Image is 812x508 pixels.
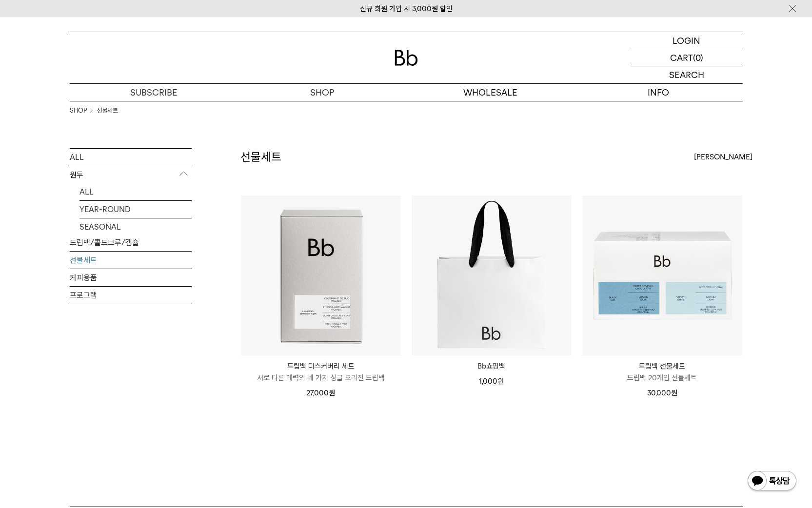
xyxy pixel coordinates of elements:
[395,50,418,66] img: 로고
[694,151,753,163] span: [PERSON_NAME]
[582,195,742,355] img: 드립백 선물세트
[306,389,335,397] span: 27,000
[479,377,504,386] span: 1,000
[669,66,704,83] p: SEARCH
[582,372,742,384] p: 드립백 20개입 선물세트
[79,201,192,218] a: YEAR-ROUND
[693,49,703,66] p: (0)
[70,287,192,304] a: 프로그램
[412,360,572,372] a: Bb쇼핑백
[70,252,192,269] a: 선물세트
[241,360,401,384] a: 드립백 디스커버리 세트 서로 다른 매력의 네 가지 싱글 오리진 드립백
[673,32,700,49] p: LOGIN
[582,360,742,384] a: 드립백 선물세트 드립백 20개입 선물세트
[241,360,401,372] p: 드립백 디스커버리 세트
[574,84,743,101] p: INFO
[240,149,281,165] h2: 선물세트
[70,234,192,251] a: 드립백/콜드브루/캡슐
[70,166,192,184] p: 원두
[79,183,192,200] a: ALL
[238,84,406,101] a: SHOP
[647,389,677,397] span: 30,000
[79,218,192,235] a: SEASONAL
[70,84,238,101] a: SUBSCRIBE
[412,195,572,355] img: Bb쇼핑백
[329,389,335,397] span: 원
[241,372,401,384] p: 서로 다른 매력의 네 가지 싱글 오리진 드립백
[631,49,743,66] a: CART (0)
[631,32,743,49] a: LOGIN
[70,106,87,116] a: SHOP
[406,84,574,101] p: WHOLESALE
[671,389,677,397] span: 원
[97,106,118,116] a: 선물세트
[497,377,504,386] span: 원
[70,269,192,286] a: 커피용품
[70,149,192,166] a: ALL
[670,49,693,66] p: CART
[241,195,401,355] img: 드립백 디스커버리 세트
[747,470,797,493] img: 카카오톡 채널 1:1 채팅 버튼
[360,4,453,13] a: 신규 회원 가입 시 3,000원 할인
[582,360,742,372] p: 드립백 선물세트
